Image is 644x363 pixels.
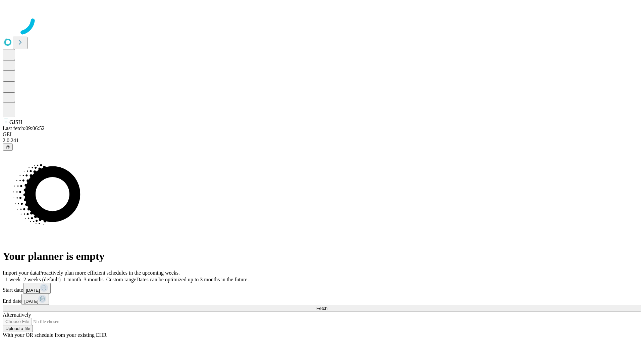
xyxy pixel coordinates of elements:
[3,332,107,338] span: With your OR schedule from your existing EHR
[316,306,327,311] span: Fetch
[5,145,10,150] span: @
[3,131,641,137] div: GEI
[136,277,249,282] span: Dates can be optimized up to 3 months in the future.
[3,294,641,305] div: End date
[63,277,81,282] span: 1 month
[39,270,180,276] span: Proactively plan more efficient schedules in the upcoming weeks.
[3,137,641,144] div: 2.0.241
[3,250,641,263] h1: Your planner is empty
[23,283,51,294] button: [DATE]
[3,144,13,151] button: @
[21,294,49,305] button: [DATE]
[9,119,22,125] span: GJSH
[3,270,39,276] span: Import your data
[84,277,104,282] span: 3 months
[3,312,31,318] span: Alternatively
[3,125,45,131] span: Last fetch: 09:06:52
[24,299,38,304] span: [DATE]
[3,283,641,294] div: Start date
[5,277,21,282] span: 1 week
[106,277,136,282] span: Custom range
[26,288,40,293] span: [DATE]
[23,277,61,282] span: 2 weeks (default)
[3,305,641,312] button: Fetch
[3,325,33,332] button: Upload a file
